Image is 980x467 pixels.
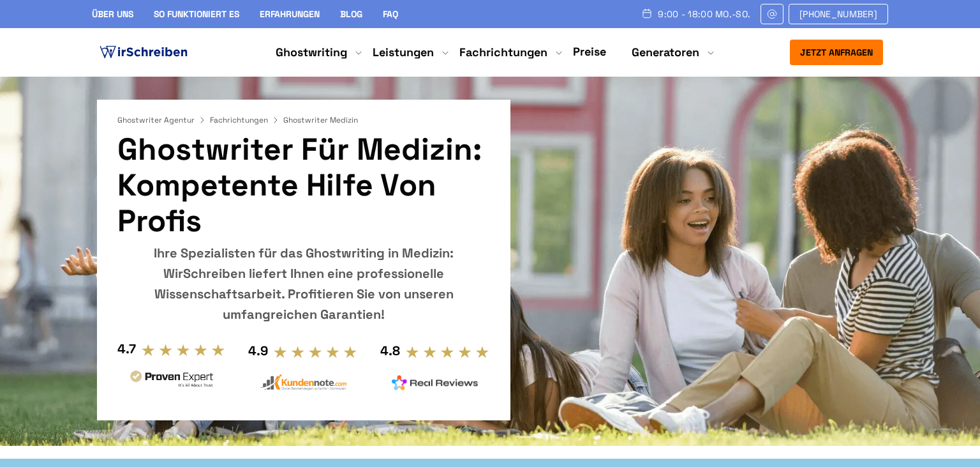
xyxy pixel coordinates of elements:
[260,374,346,391] img: kundennote
[340,8,362,20] a: Blog
[789,4,888,24] a: [PHONE_NUMBER]
[276,45,347,60] a: Ghostwriting
[117,243,490,325] div: Ihre Spezialisten für das Ghostwriting in Medizin: WirSchreiben liefert Ihnen eine professionelle...
[405,345,490,359] img: stars
[128,369,215,392] img: provenexpert
[632,45,699,60] a: Generatoren
[373,45,434,60] a: Leistungen
[641,8,653,19] img: Schedule
[283,115,358,125] span: Ghostwriter Medizin
[141,343,226,357] img: stars
[799,9,877,19] span: [PHONE_NUMBER]
[154,8,239,20] a: So funktioniert es
[380,341,400,361] div: 4.8
[248,341,268,361] div: 4.9
[573,44,606,59] a: Preise
[117,115,207,125] a: Ghostwriter Agentur
[273,345,358,359] img: stars
[790,40,883,65] button: Jetzt anfragen
[97,43,190,62] img: logo ghostwriter-österreich
[260,8,320,20] a: Erfahrungen
[383,8,398,20] a: FAQ
[117,339,136,359] div: 4.7
[658,9,750,19] span: 9:00 - 18:00 Mo.-So.
[392,375,479,390] img: realreviews
[117,132,490,239] h1: Ghostwriter für Medizin: Kompetente Hilfe von Profis
[210,115,281,125] a: Fachrichtungen
[766,9,778,19] img: Email
[92,8,133,20] a: Über uns
[459,45,547,60] a: Fachrichtungen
